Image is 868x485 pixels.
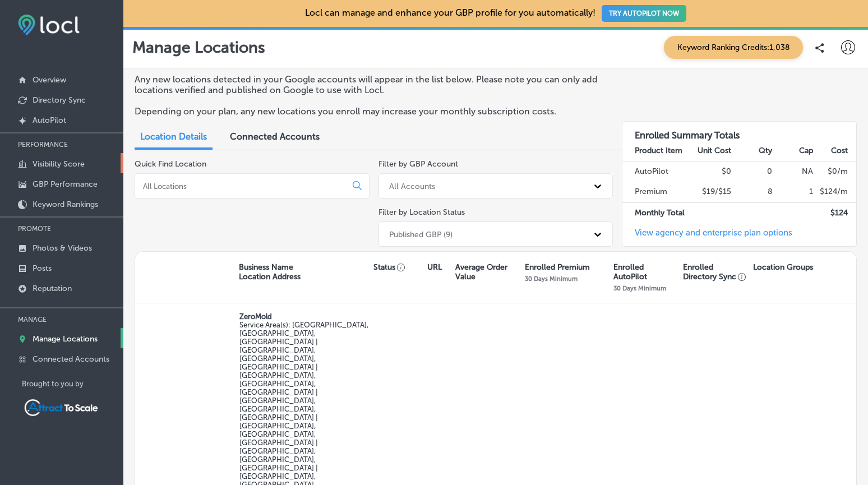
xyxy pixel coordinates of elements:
[732,161,773,182] td: 0
[613,262,678,281] p: Enrolled AutoPilot
[33,95,86,105] p: Directory Sync
[691,141,732,161] th: Unit Cost
[814,141,856,161] th: Cost
[622,228,792,246] a: View agency and enterprise plan options
[691,161,732,182] td: $0
[22,397,100,418] img: Attract To Scale
[132,38,265,57] p: Manage Locations
[602,5,686,22] button: TRY AUTOPILOT NOW
[140,131,207,142] span: Location Details
[378,207,465,217] label: Filter by Location Status
[525,275,578,283] p: 30 Days Minimum
[814,182,856,202] td: $ 124 /m
[389,229,453,239] div: Published GBP (9)
[664,36,803,59] span: Keyword Ranking Credits: 1,038
[33,334,98,344] p: Manage Locations
[135,159,206,169] label: Quick Find Location
[427,262,442,272] p: URL
[18,15,80,35] img: fda3e92497d09a02dc62c9cd864e3231.png
[732,182,773,202] td: 8
[135,106,604,117] p: Depending on your plan, any new locations you enroll may increase your monthly subscription costs.
[622,122,856,141] h3: Enrolled Summary Totals
[635,146,682,155] strong: Product Item
[378,159,458,169] label: Filter by GBP Account
[683,262,747,281] p: Enrolled Directory Sync
[33,243,92,253] p: Photos & Videos
[613,284,666,292] p: 30 Days Minimum
[33,179,98,189] p: GBP Performance
[732,141,773,161] th: Qty
[230,131,320,142] span: Connected Accounts
[773,141,814,161] th: Cap
[773,161,814,182] td: NA
[33,264,52,273] p: Posts
[142,181,344,191] input: All Locations
[773,182,814,202] td: 1
[33,200,98,209] p: Keyword Rankings
[373,262,427,272] p: Status
[691,182,732,202] td: $19/$15
[33,159,85,169] p: Visibility Score
[239,262,301,281] p: Business Name Location Address
[753,262,813,272] p: Location Groups
[455,262,519,281] p: Average Order Value
[814,202,856,223] td: $ 124
[135,74,604,95] p: Any new locations detected in your Google accounts will appear in the list below. Please note you...
[389,181,435,191] div: All Accounts
[622,182,690,202] td: Premium
[814,161,856,182] td: $ 0 /m
[622,161,690,182] td: AutoPilot
[33,354,109,364] p: Connected Accounts
[22,380,123,388] p: Brought to you by
[239,312,371,321] p: ZeroMold
[33,284,72,293] p: Reputation
[622,202,690,223] td: Monthly Total
[33,75,66,85] p: Overview
[33,116,66,125] p: AutoPilot
[525,262,590,272] p: Enrolled Premium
